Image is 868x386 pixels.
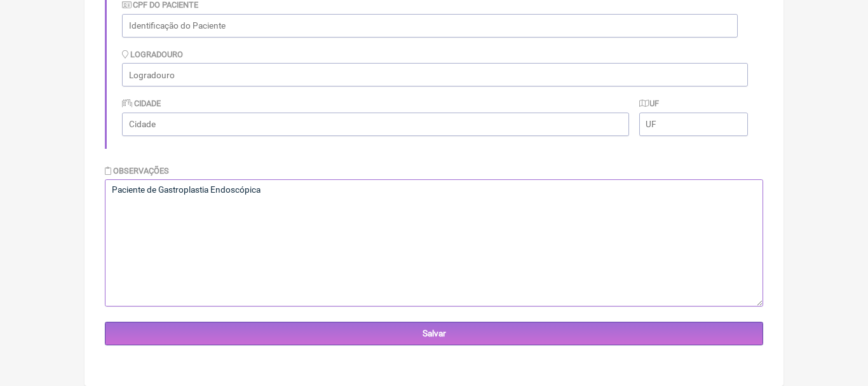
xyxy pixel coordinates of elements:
input: UF [639,113,748,136]
input: Logradouro [122,63,748,86]
label: Logradouro [122,50,183,59]
input: Cidade [122,113,629,136]
input: Identificação do Paciente [122,14,738,38]
label: Observações [105,166,169,176]
label: Cidade [122,99,161,108]
input: Salvar [105,322,763,345]
label: UF [639,99,660,108]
